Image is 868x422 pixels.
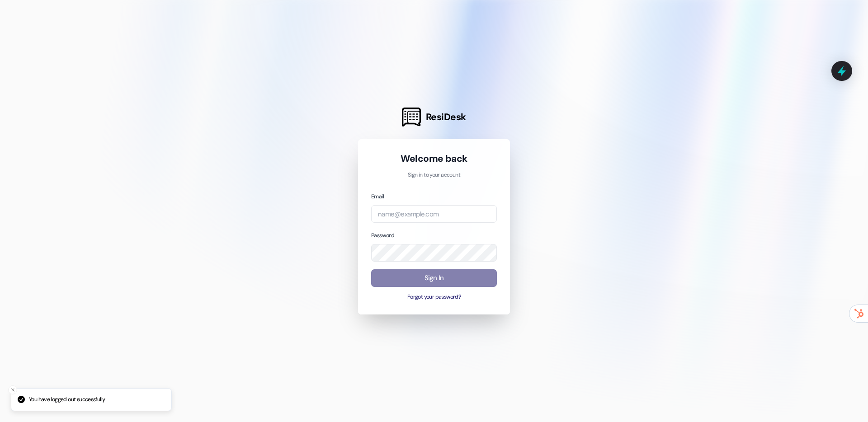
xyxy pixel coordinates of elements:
[371,293,497,301] button: Forgot your password?
[371,171,497,179] p: Sign in to your account
[371,232,394,239] label: Password
[426,111,466,123] span: ResiDesk
[371,193,384,200] label: Email
[402,108,421,127] img: ResiDesk Logo
[29,396,105,404] p: You have logged out successfully
[8,385,17,394] button: Close toast
[371,205,497,223] input: name@example.com
[371,269,497,287] button: Sign In
[371,152,497,165] h1: Welcome back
